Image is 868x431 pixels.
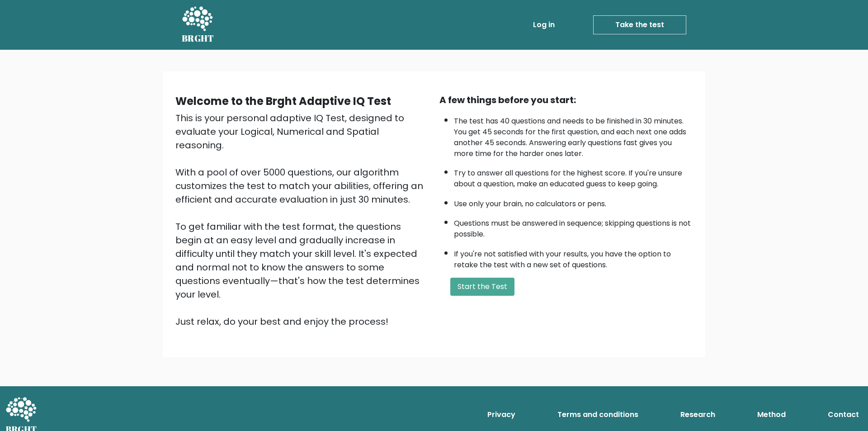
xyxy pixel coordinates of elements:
[754,406,789,424] a: Method
[593,15,686,34] a: Take the test
[450,278,514,296] button: Start the Test
[554,406,642,424] a: Terms and conditions
[484,406,519,424] a: Privacy
[454,163,693,189] li: Try to answer all questions for the highest score. If you're unsure about a question, make an edu...
[175,111,429,328] div: This is your personal adaptive IQ Test, designed to evaluate your Logical, Numerical and Spatial ...
[824,406,863,424] a: Contact
[439,93,693,107] div: A few things before you start:
[529,16,558,34] a: Log in
[454,111,693,159] li: The test has 40 questions and needs to be finished in 30 minutes. You get 45 seconds for the firs...
[677,406,719,424] a: Research
[175,94,391,109] b: Welcome to the Brght Adaptive IQ Test
[182,33,214,44] h5: BRGHT
[454,244,693,270] li: If you're not satisfied with your results, you have the option to retake the test with a new set ...
[182,4,214,46] a: BRGHT
[454,213,693,240] li: Questions must be answered in sequence; skipping questions is not possible.
[454,194,693,209] li: Use only your brain, no calculators or pens.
